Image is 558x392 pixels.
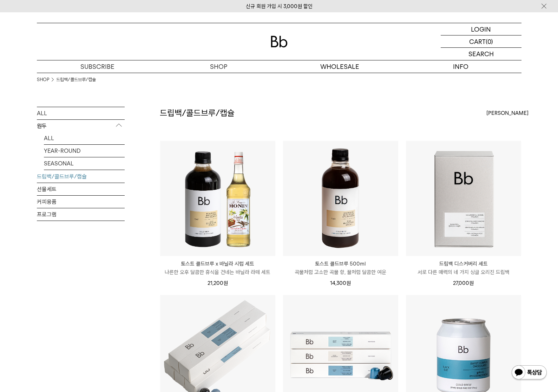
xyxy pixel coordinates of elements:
span: 원 [346,280,351,286]
a: SEASONAL [44,157,125,170]
a: 토스트 콜드브루 x 바닐라 시럽 세트 나른한 오후 달콤한 휴식을 건네는 바닐라 라떼 세트 [160,260,275,276]
p: SEARCH [468,48,494,60]
p: 토스트 콜드브루 x 바닐라 시럽 세트 [160,260,275,268]
img: 드립백 디스커버리 세트 [406,141,521,256]
a: 드립백/콜드브루/캡슐 [37,170,125,183]
p: 나른한 오후 달콤한 휴식을 건네는 바닐라 라떼 세트 [160,268,275,276]
a: YEAR-ROUND [44,145,125,157]
a: 신규 회원 가입 시 3,000원 할인 [246,3,313,9]
a: LOGIN [441,23,521,35]
a: 드립백/콜드브루/캡슐 [56,76,96,83]
span: 14,300 [330,280,351,286]
p: LOGIN [471,23,491,35]
span: 원 [469,280,474,286]
p: CART [469,35,486,47]
span: 원 [223,280,228,286]
a: ALL [44,132,125,144]
span: 27,000 [453,280,474,286]
a: 커피용품 [37,196,125,208]
img: 로고 [271,36,288,47]
a: SHOP [158,60,279,73]
a: 선물세트 [37,183,125,195]
a: CART (0) [441,35,521,48]
img: 토스트 콜드브루 x 바닐라 시럽 세트 [160,141,275,256]
p: WHOLESALE [279,60,400,73]
a: ALL [37,107,125,119]
h2: 드립백/콜드브루/캡슐 [160,107,235,119]
span: 21,200 [208,280,228,286]
a: 프로그램 [37,208,125,221]
a: SUBSCRIBE [37,60,158,73]
img: 카카오톡 채널 1:1 채팅 버튼 [511,365,547,381]
p: 토스트 콜드브루 500ml [283,260,398,268]
img: 토스트 콜드브루 500ml [283,141,398,256]
p: (0) [486,35,493,47]
a: SHOP [37,76,49,83]
a: 토스트 콜드브루 500ml 곡물처럼 고소한 곡물 향, 꿀처럼 달콤한 여운 [283,260,398,276]
p: 원두 [37,120,125,132]
p: INFO [400,60,521,73]
p: 곡물처럼 고소한 곡물 향, 꿀처럼 달콤한 여운 [283,268,398,276]
p: 드립백 디스커버리 세트 [406,260,521,268]
span: [PERSON_NAME] [486,109,529,117]
a: 드립백 디스커버리 세트 서로 다른 매력의 네 가지 싱글 오리진 드립백 [406,260,521,276]
p: 서로 다른 매력의 네 가지 싱글 오리진 드립백 [406,268,521,276]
